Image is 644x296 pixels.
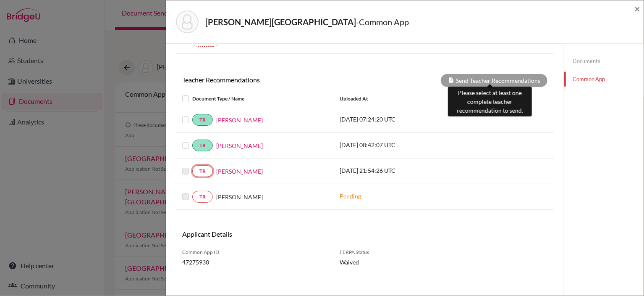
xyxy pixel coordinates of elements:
strong: [PERSON_NAME][GEOGRAPHIC_DATA] [205,17,356,27]
a: [PERSON_NAME] [216,141,263,150]
span: - Common App [356,17,409,27]
div: Uploaded at [333,94,459,104]
h6: Teacher Recommendations [176,76,365,84]
p: [DATE] 07:24:20 UTC [340,115,453,124]
span: × [634,3,640,15]
span: Common App ID [182,248,327,256]
div: Document Type / Name [176,94,333,104]
p: [DATE] 08:42:07 UTC [340,140,453,149]
p: Pending [340,192,453,201]
h6: Applicant Details [182,230,359,238]
a: TR [192,140,213,151]
a: TR [192,114,213,126]
span: [PERSON_NAME] [216,193,263,201]
a: Documents [564,54,644,69]
a: TR [192,165,213,177]
p: [DATE] 21:54:26 UTC [340,166,453,175]
span: 47275938 [182,258,327,267]
a: [PERSON_NAME] [216,116,263,124]
button: Close [634,4,640,14]
div: Please select at least one complete teacher recommendation to send. [448,87,532,116]
span: Waived [340,258,421,267]
a: TR [192,191,213,203]
a: Common App [564,72,644,87]
div: Send Teacher Recommendations [441,74,547,87]
span: FERPA Status [340,248,421,256]
a: [PERSON_NAME] [216,167,263,176]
